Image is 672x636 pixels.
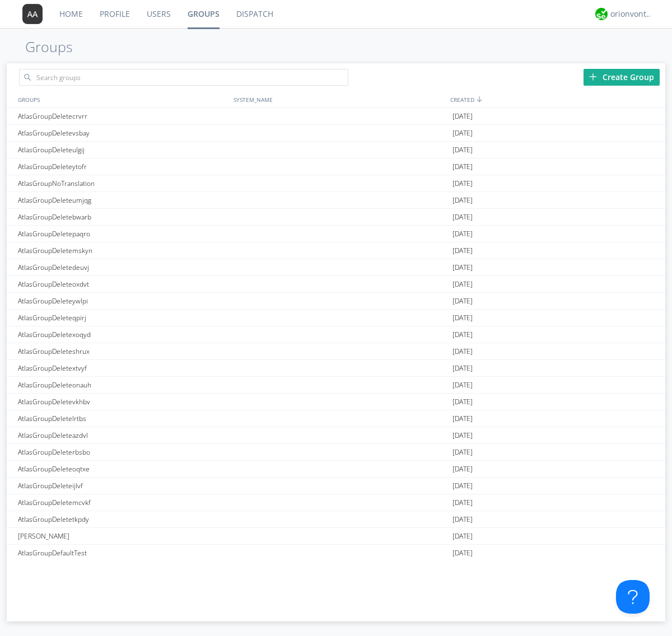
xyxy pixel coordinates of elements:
a: AtlasGroupDeletextvyf[DATE] [7,360,665,377]
div: AtlasGroupDeleteytofr [15,158,231,175]
span: [DATE] [452,511,473,528]
a: AtlasGroupDeletetkpdy[DATE] [7,511,665,528]
a: AtlasGroupDeleteoqtxe[DATE] [7,461,665,478]
a: AtlasGroupDeleteqpirj[DATE] [7,310,665,326]
div: AtlasGroupDeleteazdvl [15,427,231,443]
div: AtlasGroupDeletextvyf [15,360,231,376]
a: AtlasGroupDeleteazdvl[DATE] [7,427,665,444]
div: GROUPS [15,91,228,107]
div: AtlasGroupDeleteoxdvt [15,276,231,292]
span: [DATE] [452,410,473,427]
div: AtlasGroupDeletebwarb [15,209,231,225]
span: [DATE] [452,326,473,343]
div: AtlasGroupDeletevkhbv [15,394,231,410]
div: AtlasGroupDeleteulgij [15,142,231,158]
div: Create Group [584,69,660,86]
a: AtlasGroupDeletepaqro[DATE] [7,226,665,242]
div: AtlasGroupDeleteonauh [15,377,231,393]
a: AtlasGroupDeletexoqyd[DATE] [7,326,665,343]
div: AtlasGroupDeletemskyn [15,242,231,259]
div: AtlasGroupDeletecrvrr [15,108,231,124]
a: AtlasGroupDeleteijlvf[DATE] [7,478,665,494]
a: AtlasGroupDeletebwarb[DATE] [7,209,665,226]
span: [DATE] [452,293,473,310]
img: 373638.png [22,4,43,24]
span: [DATE] [452,192,473,209]
div: AtlasGroupNoTranslation [15,175,231,191]
span: [DATE] [452,259,473,276]
div: SYSTEM_NAME [231,91,447,107]
a: AtlasGroupNoTranslation[DATE] [7,175,665,192]
div: AtlasGroupDeleteijlvf [15,478,231,494]
a: AtlasGroupDefaultTest[DATE] [7,545,665,562]
span: [DATE] [452,158,473,175]
span: [DATE] [452,444,473,461]
a: AtlasGroupDeletemcvkf[DATE] [7,494,665,511]
span: [DATE] [452,461,473,478]
span: [DATE] [452,276,473,293]
a: AtlasGroupDeletedeuvj[DATE] [7,259,665,276]
span: [DATE] [452,545,473,562]
div: AtlasGroupDeleteumjqg [15,192,231,208]
span: [DATE] [452,343,473,360]
a: AtlasGroupDeleteshrux[DATE] [7,343,665,360]
span: [DATE] [452,494,473,511]
div: AtlasGroupDeletedeuvj [15,259,231,275]
span: [DATE] [452,360,473,377]
div: [PERSON_NAME] [15,528,231,544]
div: AtlasGroupDeletemcvkf [15,494,231,511]
span: [DATE] [452,108,473,125]
span: [DATE] [452,209,473,226]
a: AtlasGroupDeleteulgij[DATE] [7,142,665,158]
img: plus.svg [589,73,597,81]
a: [PERSON_NAME][DATE] [7,528,665,545]
input: Search groups [19,69,348,86]
div: AtlasGroupDeletexoqyd [15,326,231,343]
div: AtlasGroupDefaultTest [15,545,231,561]
a: AtlasGroupDeleteonauh[DATE] [7,377,665,394]
a: AtlasGroupDeletemskyn[DATE] [7,242,665,259]
div: AtlasGroupDeleterbsbo [15,444,231,460]
a: AtlasGroupDeleteytofr[DATE] [7,158,665,175]
a: AtlasGroupDeletevkhbv[DATE] [7,394,665,410]
iframe: Toggle Customer Support [616,580,650,614]
a: AtlasGroupDeletevsbay[DATE] [7,125,665,142]
img: 29d36aed6fa347d5a1537e7736e6aa13 [595,8,608,20]
div: orionvontas+atlas+automation+org2 [610,8,652,20]
span: [DATE] [452,226,473,242]
a: AtlasGroupDeletelrtbs[DATE] [7,410,665,427]
span: [DATE] [452,175,473,192]
span: [DATE] [452,142,473,158]
span: [DATE] [452,377,473,394]
div: AtlasGroupDeletetkpdy [15,511,231,527]
div: AtlasGroupDeletepaqro [15,226,231,242]
a: AtlasGroupDeleteumjqg[DATE] [7,192,665,209]
span: [DATE] [452,125,473,142]
span: [DATE] [452,242,473,259]
span: [DATE] [452,478,473,494]
span: [DATE] [452,310,473,326]
a: AtlasGroupDeletecrvrr[DATE] [7,108,665,125]
div: AtlasGroupDeleteqpirj [15,310,231,326]
div: AtlasGroupDeletelrtbs [15,410,231,427]
div: AtlasGroupDeletevsbay [15,125,231,141]
span: [DATE] [452,427,473,444]
div: AtlasGroupDeleteywlpi [15,293,231,309]
div: AtlasGroupDeleteshrux [15,343,231,359]
div: CREATED [447,91,665,107]
a: AtlasGroupDeleteywlpi[DATE] [7,293,665,310]
a: AtlasGroupDeleteoxdvt[DATE] [7,276,665,293]
span: [DATE] [452,394,473,410]
span: [DATE] [452,528,473,545]
a: AtlasGroupDeleterbsbo[DATE] [7,444,665,461]
div: AtlasGroupDeleteoqtxe [15,461,231,477]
